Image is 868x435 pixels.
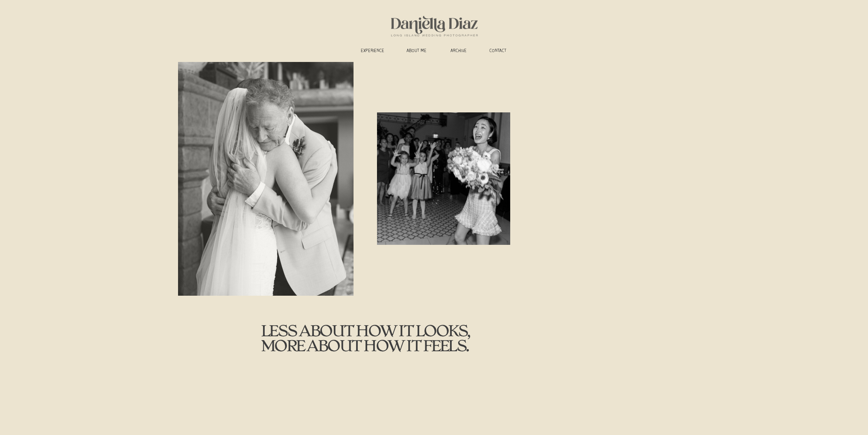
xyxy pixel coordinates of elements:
[401,48,433,55] a: ABOUT ME
[357,48,389,55] a: experience
[485,48,511,55] a: CONTACT
[261,323,476,359] p: less about how it looks, more about how it feels.
[445,48,472,55] a: ARCHIVE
